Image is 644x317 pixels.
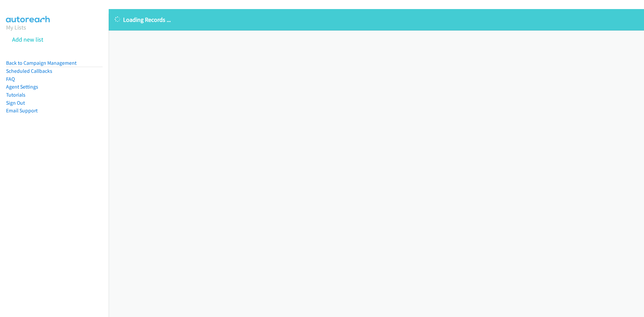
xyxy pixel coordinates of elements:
a: Add new list [12,36,43,43]
a: FAQ [6,76,15,82]
p: Loading Records ... [115,15,638,24]
a: Tutorials [6,92,25,98]
a: Agent Settings [6,84,38,90]
a: Email Support [6,107,38,114]
a: Sign Out [6,100,25,106]
a: Scheduled Callbacks [6,68,52,74]
a: My Lists [6,23,26,31]
a: Back to Campaign Management [6,60,76,66]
